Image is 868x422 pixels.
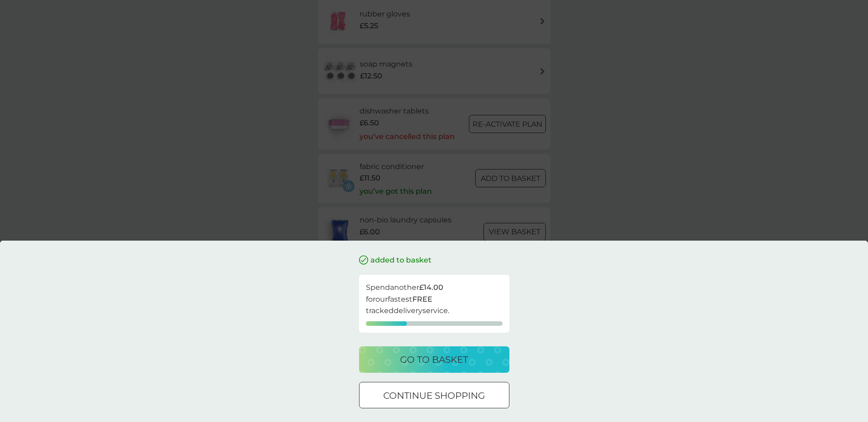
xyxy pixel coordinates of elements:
[359,346,509,373] button: go to basket
[383,388,485,403] p: continue shopping
[370,254,431,266] p: added to basket
[412,295,432,304] strong: FREE
[400,352,468,367] p: go to basket
[366,282,503,317] p: Spend another for our fastest tracked delivery service.
[419,283,443,292] strong: £14.00
[359,382,509,408] button: continue shopping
